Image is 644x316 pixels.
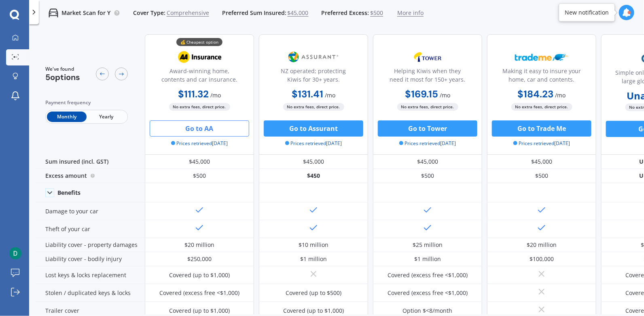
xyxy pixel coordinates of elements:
[513,140,570,147] span: Prices retrieved [DATE]
[325,91,335,99] span: / mo
[259,169,368,183] div: $450
[36,220,145,238] div: Theft of your car
[378,120,477,137] button: Go to Tower
[167,9,209,17] span: Comprehensive
[150,120,249,137] button: Go to AA
[36,169,145,183] div: Excess amount
[401,47,454,67] img: Tower.webp
[283,103,344,111] span: No extra fees, direct price.
[264,120,363,137] button: Go to Assurant
[61,9,110,17] p: Market Scan for Y
[36,284,145,302] div: Stolen / duplicated keys & locks
[414,255,441,263] div: $1 million
[397,9,424,17] span: More info
[169,271,230,279] div: Covered (up to $1,000)
[511,103,572,111] span: No extra fees, direct price.
[266,67,361,87] div: NZ operated; protecting Kiwis for 30+ years.
[492,120,591,137] button: Go to Trade Me
[300,255,327,263] div: $1 million
[413,241,443,249] div: $25 million
[380,67,475,87] div: Helping Kiwis when they need it most for 150+ years.
[169,103,230,111] span: No extra fees, direct price.
[210,91,221,99] span: / mo
[57,189,80,196] div: Benefits
[152,67,247,87] div: Award-winning home, contents and car insurance.
[36,202,145,220] div: Damage to your car
[173,47,226,67] img: AA.webp
[184,241,214,249] div: $20 million
[397,103,458,111] span: No extra fees, direct price.
[176,38,222,46] div: 💰 Cheapest option
[292,88,323,100] b: $131.41
[494,67,589,87] div: Making it easy to insure your home, car and contents.
[159,289,239,297] div: Covered (excess free <$1,000)
[145,169,254,183] div: $500
[187,255,212,263] div: $250,000
[487,155,596,169] div: $45,000
[169,307,230,315] div: Covered (up to $1,000)
[222,9,286,17] span: Preferred Sum Insured:
[373,155,482,169] div: $45,000
[565,8,609,17] div: New notification
[287,47,340,67] img: Assurant.png
[178,88,209,100] b: $111.32
[45,65,80,73] span: We've found
[299,241,328,249] div: $10 million
[87,112,126,122] span: Yearly
[518,88,554,100] b: $184.23
[530,255,554,263] div: $100,000
[373,169,482,183] div: $500
[36,238,145,252] div: Liability cover - property damages
[388,271,468,279] div: Covered (excess free <$1,000)
[370,9,383,17] span: $500
[49,8,58,18] img: car.f15378c7a67c060ca3f3.svg
[283,307,344,315] div: Covered (up to $1,000)
[36,252,145,266] div: Liability cover - bodily injury
[259,155,368,169] div: $45,000
[45,99,128,107] div: Payment frequency
[9,247,21,259] img: ACg8ocJjMofOoN-wPwWBporZdbrQvk2Im0kYjTFPFuasYcrpwhFpzA=s96-c
[555,91,566,99] span: / mo
[322,9,369,17] span: Preferred Excess:
[405,88,438,100] b: $169.15
[487,169,596,183] div: $500
[388,289,468,297] div: Covered (excess free <$1,000)
[145,155,254,169] div: $45,000
[47,112,87,122] span: Monthly
[45,72,80,82] span: 5 options
[286,289,341,297] div: Covered (up to $500)
[527,241,557,249] div: $20 million
[36,155,145,169] div: Sum insured (incl. GST)
[399,140,456,147] span: Prices retrieved [DATE]
[285,140,342,147] span: Prices retrieved [DATE]
[403,307,453,315] div: Option $<8/month
[440,91,450,99] span: / mo
[171,140,228,147] span: Prices retrieved [DATE]
[36,266,145,284] div: Lost keys & locks replacement
[288,9,309,17] span: $45,000
[133,9,165,17] span: Cover Type:
[515,47,568,67] img: Trademe.webp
